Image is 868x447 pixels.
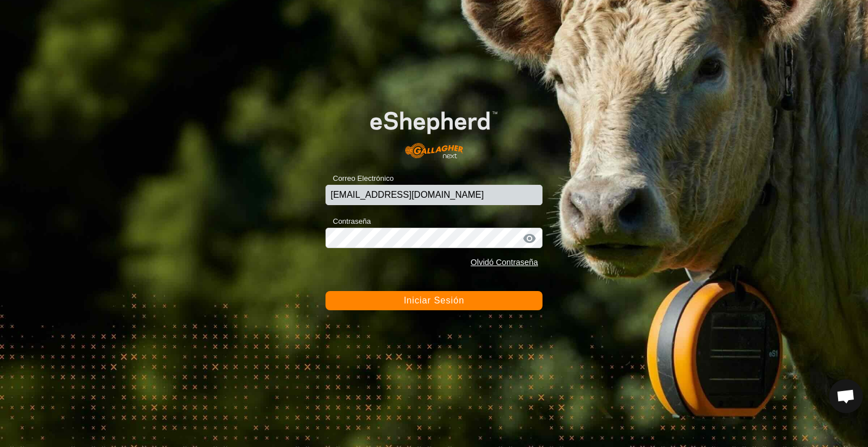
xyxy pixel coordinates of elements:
[325,185,542,205] input: Correo Electrónico
[325,173,394,184] label: Correo Electrónico
[325,291,542,310] button: Iniciar Sesión
[471,258,538,267] a: Olvidó Contraseña
[347,93,520,167] img: Logo de eShepherd
[829,379,863,413] a: Chat abierto
[325,216,371,227] label: Contraseña
[403,296,464,305] span: Iniciar Sesión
